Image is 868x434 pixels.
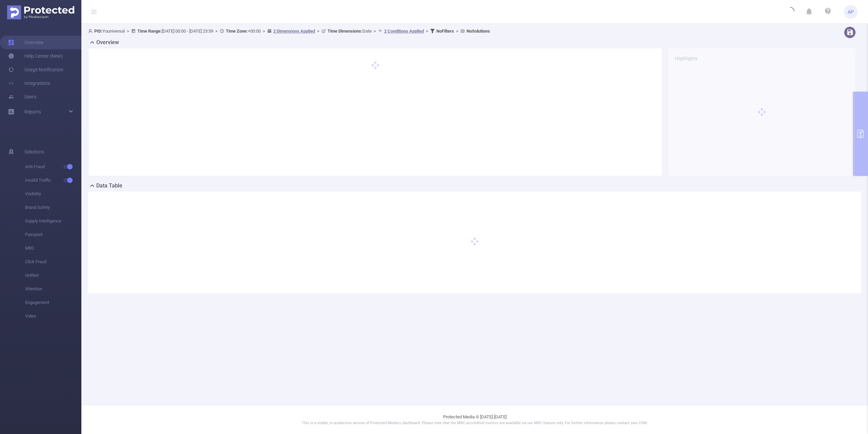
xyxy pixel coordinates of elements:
span: > [125,29,131,34]
span: > [261,29,267,34]
span: Brand Safety [25,201,81,214]
h2: Data Table [96,182,122,190]
span: > [213,29,220,34]
i: icon: user [88,29,94,33]
span: Passport [25,228,81,241]
span: AP [848,5,854,19]
span: Attention [25,282,81,296]
span: > [424,29,430,34]
a: Help Center (New) [8,49,63,63]
span: Invalid Traffic [25,174,81,187]
span: Video [25,309,81,323]
u: 2 Conditions Applied [384,29,424,34]
p: This is a stable, in production version of Protected Media's dashboard. Please note that the MRC ... [98,420,851,426]
footer: Protected Media © [DATE]-[DATE] [81,405,868,434]
span: Date [328,29,372,34]
a: Users [8,90,36,104]
span: Visibility [25,187,81,201]
span: Supply Intelligence [25,214,81,228]
span: Anti-Fraud [25,160,81,174]
span: Engagement [25,296,81,309]
span: Youniversal [DATE] 00:00 - [DATE] 23:59 +00:00 [88,29,490,34]
img: Protected Media [7,5,74,19]
i: icon: loading [786,7,794,17]
b: Time Dimensions : [328,29,362,34]
span: Reports [24,109,41,114]
b: No Filters [436,29,454,34]
a: Usage Notification [8,63,63,76]
span: Unified [25,269,81,282]
a: Integrations [8,76,50,90]
b: PID: [94,29,102,34]
u: 2 Dimensions Applied [273,29,315,34]
span: MRC [25,241,81,255]
h2: Overview [96,38,119,47]
a: Reports [24,105,41,119]
a: Overview [8,36,44,49]
span: > [454,29,460,34]
b: Time Range: [137,29,162,34]
span: > [372,29,378,34]
b: Time Zone: [226,29,248,34]
span: Solutions [24,145,44,159]
b: No Solutions [467,29,490,34]
span: Click Fraud [25,255,81,269]
span: > [315,29,321,34]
